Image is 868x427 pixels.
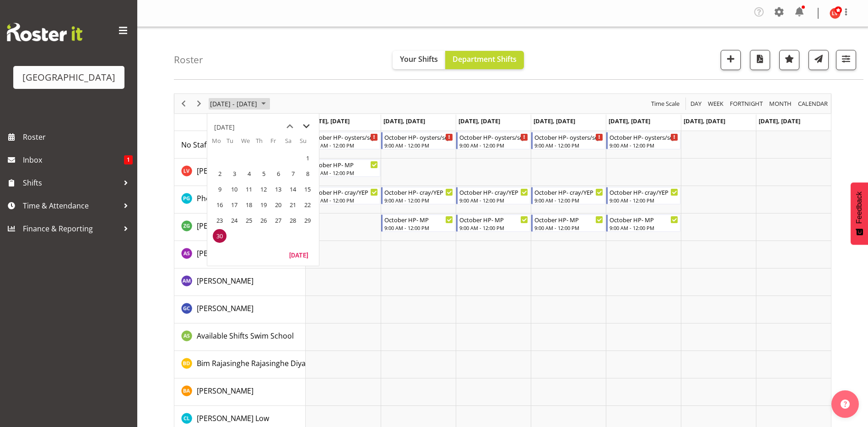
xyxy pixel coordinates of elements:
[606,214,680,232] div: Zeon Gouria"s event - October HP- MP Begin From Friday, October 4, 2024 at 9:00:00 AM GMT+13:00 E...
[23,176,119,190] span: Shifts
[174,296,306,323] td: Argus Chay resource
[271,198,285,212] span: Friday, September 20, 2024
[197,358,341,368] span: Bim Rajasinghe Rajasinghe Diyawadanage
[531,214,605,232] div: Zeon Gouria"s event - October HP- MP Begin From Thursday, October 3, 2024 at 9:00:00 AM GMT+13:00...
[23,199,119,213] span: Time & Attendance
[381,214,455,232] div: Zeon Gouria"s event - October HP- MP Begin From Tuesday, October 1, 2024 at 9:00:00 AM GMT+13:00 ...
[227,198,241,212] span: Tuesday, September 17, 2024
[242,167,256,181] span: Wednesday, September 4, 2024
[534,197,603,204] div: 9:00 AM - 12:00 PM
[197,221,253,231] span: [PERSON_NAME]
[606,187,680,204] div: Phoenix Gutteridge"s event - October HP- cray/YEP Begin From Friday, October 4, 2024 at 9:00:00 A...
[174,323,306,351] td: Available Shifts Swim School resource
[271,213,285,227] span: Friday, September 27, 2024
[286,198,300,212] span: Saturday, September 21, 2024
[213,213,226,227] span: Monday, September 23, 2024
[197,330,294,341] a: Available Shifts Swim School
[309,132,378,142] div: October HP- oysters/squids
[212,228,226,244] td: Monday, September 30, 2024
[197,276,253,286] span: [PERSON_NAME]
[456,187,530,204] div: Phoenix Gutteridge"s event - October HP- cray/YEP Begin From Wednesday, October 2, 2024 at 9:00:0...
[830,8,841,19] img: lara-von-fintel10062.jpg
[197,303,253,313] span: [PERSON_NAME]
[197,413,269,423] span: [PERSON_NAME] Low
[707,98,724,109] span: Week
[181,140,240,150] span: No Staff Member
[213,229,226,243] span: Monday, September 30, 2024
[242,213,256,227] span: Wednesday, September 25, 2024
[797,98,830,109] button: Month
[174,186,306,213] td: Phoenix Gutteridge resource
[609,187,678,197] div: October HP- cray/YEP
[301,182,314,196] span: Sunday, September 15, 2024
[456,214,530,232] div: Zeon Gouria"s event - October HP- MP Begin From Wednesday, October 2, 2024 at 9:00:00 AM GMT+13:0...
[306,159,380,177] div: Lara Von Fintel"s event - October HP- MP Begin From Monday, September 30, 2024 at 9:00:00 AM GMT+...
[270,137,285,150] th: Fr
[836,50,856,70] button: Filter Shifts
[750,50,770,70] button: Download a PDF of the roster according to the set date range.
[768,98,793,109] button: Timeline Month
[283,248,314,261] button: Today
[181,139,240,150] a: No Staff Member
[226,137,241,150] th: Tu
[271,182,285,196] span: Friday, September 13, 2024
[23,153,124,167] span: Inbox
[384,215,453,224] div: October HP- MP
[309,197,378,204] div: 9:00 AM - 12:00 PM
[197,248,253,258] span: [PERSON_NAME]
[197,193,264,204] a: Phoenix Gutteridge
[286,213,300,227] span: Saturday, September 28, 2024
[779,50,799,70] button: Highlight an important date within the roster.
[214,118,235,137] div: title
[534,215,603,224] div: October HP- MP
[241,137,256,150] th: We
[797,98,829,109] span: calendar
[298,118,314,135] button: next month
[23,130,133,144] span: Roster
[124,155,133,164] span: 1
[174,241,306,268] td: Amilea Sparrow resource
[301,151,314,165] span: Sunday, September 1, 2024
[309,187,378,197] div: October HP- cray/YEP
[197,275,253,286] a: [PERSON_NAME]
[534,187,603,197] div: October HP- cray/YEP
[706,98,725,109] button: Timeline Week
[384,187,453,197] div: October HP- cray/YEP
[256,137,270,150] th: Th
[609,132,678,142] div: October HP- oysters/squids
[534,224,603,231] div: 9:00 AM - 12:00 PM
[841,400,850,409] img: help-xxl-2.png
[650,98,680,109] span: Time Scale
[242,198,256,212] span: Wednesday, September 18, 2024
[534,142,603,149] div: 9:00 AM - 12:00 PM
[174,131,306,159] td: No Staff Member resource
[301,167,314,181] span: Sunday, September 8, 2024
[309,142,378,149] div: 9:00 AM - 12:00 PM
[768,98,793,109] span: Month
[459,132,528,142] div: October HP- oysters/squids
[384,142,453,149] div: 9:00 AM - 12:00 PM
[300,137,314,150] th: Su
[650,98,681,109] button: Time Scale
[531,187,605,204] div: Phoenix Gutteridge"s event - October HP- cray/YEP Begin From Thursday, October 3, 2024 at 9:00:00...
[855,192,863,224] span: Feedback
[174,268,306,296] td: Angela Murdoch resource
[384,132,453,142] div: October HP- oysters/squids
[400,54,438,64] span: Your Shifts
[191,94,207,113] div: Next
[174,213,306,241] td: Zeon Gouria resource
[809,50,829,70] button: Send a list of all shifts for the selected filtered period to all rostered employees.
[257,167,270,181] span: Thursday, September 5, 2024
[308,117,350,125] span: [DATE], [DATE]
[271,167,285,181] span: Friday, September 6, 2024
[456,132,530,149] div: No Staff Member"s event - October HP- oysters/squids Begin From Wednesday, October 2, 2024 at 9:0...
[393,51,445,69] button: Your Shifts
[384,197,453,204] div: 9:00 AM - 12:00 PM
[197,165,253,176] a: [PERSON_NAME]
[453,54,517,64] span: Department Shifts
[309,169,378,176] div: 9:00 AM - 12:00 PM
[174,351,306,378] td: Bim Rajasinghe Rajasinghe Diyawadanage resource
[193,98,205,109] button: Next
